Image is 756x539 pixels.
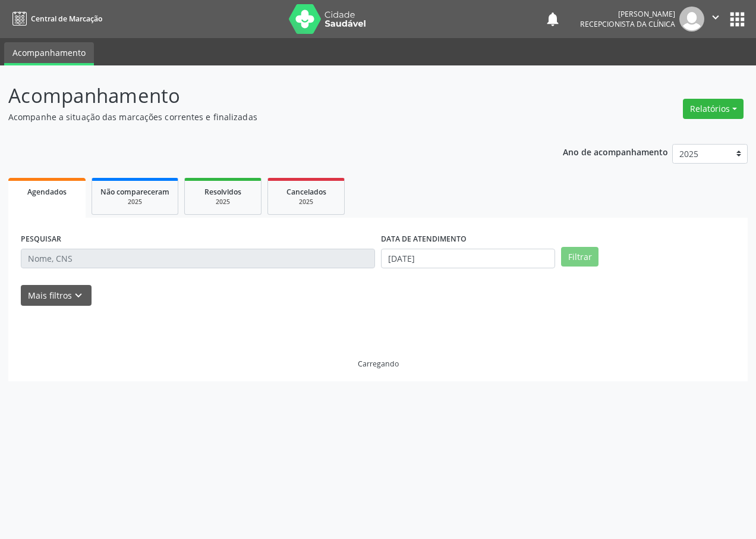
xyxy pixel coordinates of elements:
[561,247,598,267] button: Filtrar
[580,19,675,29] span: Recepcionista da clínica
[276,198,336,206] div: 2025
[683,99,744,119] button: Relatórios
[679,7,704,32] img: img
[286,187,326,197] span: Cancelados
[72,289,85,302] i: keyboard_arrow_down
[8,111,526,123] p: Acompanhe a situação das marcações correntes e finalizadas
[193,198,253,206] div: 2025
[544,11,561,27] button: notifications
[100,198,169,206] div: 2025
[21,285,92,306] button: Mais filtroskeyboard_arrow_down
[580,9,675,19] div: [PERSON_NAME]
[21,230,61,249] label: PESQUISAR
[4,42,94,65] a: Acompanhamento
[381,230,467,249] label: DATA DE ATENDIMENTO
[21,249,375,269] input: Nome, CNS
[358,359,399,369] div: Carregando
[563,144,668,159] p: Ano de acompanhamento
[31,14,102,24] span: Central de Marcação
[727,9,748,30] button: apps
[27,187,67,197] span: Agendados
[381,249,555,269] input: Selecione um intervalo
[8,9,102,29] a: Central de Marcação
[709,11,722,24] i: 
[100,187,169,197] span: Não compareceram
[704,7,727,32] button: 
[204,187,241,197] span: Resolvidos
[8,81,526,111] p: Acompanhamento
